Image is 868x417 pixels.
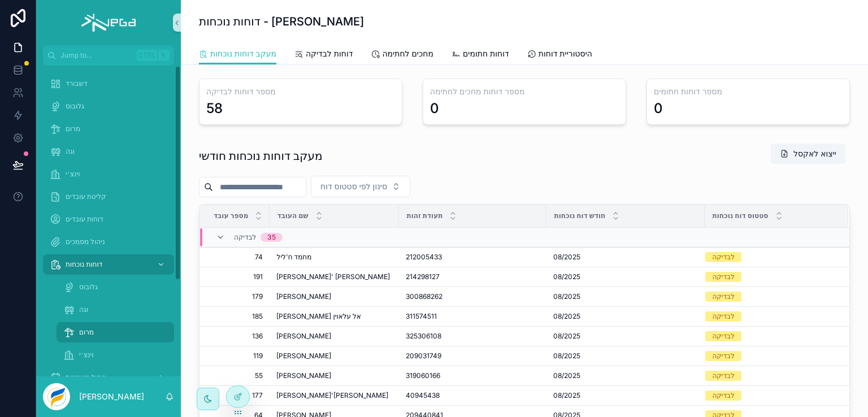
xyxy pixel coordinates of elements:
[43,45,174,66] button: Jump to...CtrlK
[43,232,174,252] a: ניהול מסמכים
[43,73,174,94] a: דשבורד
[66,79,88,88] span: דשבורד
[553,332,580,341] span: 08/2025
[276,371,331,380] span: [PERSON_NAME]
[206,86,395,97] h3: מספר דוחות לבדיקה
[452,44,509,66] a: דוחות חתומים
[213,332,263,341] span: 136
[66,260,102,269] span: דוחות נוכחות
[654,99,663,118] div: 0
[43,96,174,116] a: גלובוס
[712,371,734,381] div: לבדיקה
[79,283,98,292] span: גלובוס
[553,351,580,360] span: 08/2025
[430,86,619,97] h3: מספר דוחות מחכים לחתימה
[199,44,276,65] a: מעקב דוחות נוכחות
[320,181,387,192] span: סינון לפי סטטוס דוח
[712,351,734,361] div: לבדיקה
[712,331,734,341] div: לבדיקה
[553,272,580,281] span: 08/2025
[57,345,174,365] a: וינצ׳י
[527,44,592,66] a: היסטוריית דוחות
[276,391,388,400] span: [PERSON_NAME]'[PERSON_NAME]
[66,373,106,382] span: ניהול משמרות
[553,292,580,301] span: 08/2025
[79,328,94,337] span: מרום
[712,292,734,302] div: לבדיקה
[199,14,364,29] h1: דוחות נוכחות - [PERSON_NAME]
[199,148,323,164] h1: מעקב דוחות נוכחות חודשי
[276,312,361,321] span: [PERSON_NAME] אל עלאוין
[712,272,734,282] div: לבדיקה
[79,305,88,314] span: וגה
[306,48,353,59] span: דוחות לבדיקה
[57,299,174,320] a: וגה
[43,164,174,184] a: וינצ׳י
[43,186,174,207] a: קליטת עובדים
[210,48,276,59] span: מעקב דוחות נוכחות
[81,14,135,32] img: App logo
[137,50,157,61] span: Ctrl
[234,233,256,242] span: לבדיקה
[539,48,592,59] span: היסטוריית דוחות
[430,99,439,118] div: 0
[36,66,181,376] div: scrollable content
[554,211,605,220] span: חודש דוח נוכחות
[712,390,734,401] div: לבדיקה
[57,322,174,342] a: מרום
[57,277,174,297] a: גלובוס
[311,176,410,197] button: Select Button
[43,367,174,388] a: ניהול משמרות
[406,351,441,360] span: 209031749
[66,237,105,246] span: ניהול מסמכים
[371,44,433,66] a: מחכים לחתימה
[406,312,437,321] span: 311574511
[406,253,442,262] span: 212005433
[276,332,331,341] span: [PERSON_NAME]
[553,391,580,400] span: 08/2025
[382,48,433,59] span: מחכים לחתימה
[406,272,440,281] span: 214298127
[213,253,263,262] span: 74
[213,272,263,281] span: 191
[771,144,845,164] button: ייצוא לאקסל
[463,48,509,59] span: דוחות חתומים
[43,119,174,139] a: מרום
[79,391,144,402] p: [PERSON_NAME]
[66,215,103,224] span: דוחות עובדים
[43,254,174,275] a: דוחות נוכחות
[214,211,248,220] span: מספר עובד
[277,211,308,220] span: שם העובד
[654,86,843,97] h3: מספר דוחות חתומים
[406,391,440,400] span: 40945438
[276,253,311,262] span: מחמד ח'ליל
[276,292,331,301] span: [PERSON_NAME]
[276,272,390,281] span: [PERSON_NAME]' [PERSON_NAME]
[66,192,106,201] span: קליטת עובדים
[43,209,174,229] a: דוחות עובדים
[553,312,580,321] span: 08/2025
[712,211,768,220] span: סטטוס דוח נוכחות
[159,51,168,60] span: K
[406,371,440,380] span: 319060166
[213,371,263,380] span: 55
[60,51,132,60] span: Jump to...
[267,233,276,242] div: 35
[553,371,580,380] span: 08/2025
[276,351,331,360] span: [PERSON_NAME]
[553,253,580,262] span: 08/2025
[213,292,263,301] span: 179
[43,141,174,162] a: וגה
[79,350,94,359] span: וינצ׳י
[66,170,80,179] span: וינצ׳י
[406,211,442,220] span: תעודת זהות
[712,311,734,322] div: לבדיקה
[213,312,263,321] span: 185
[66,147,75,156] span: וגה
[66,102,84,111] span: גלובוס
[294,44,353,66] a: דוחות לבדיקה
[406,292,442,301] span: 300868262
[406,332,441,341] span: 325306108
[206,99,223,118] div: 58
[712,252,734,262] div: לבדיקה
